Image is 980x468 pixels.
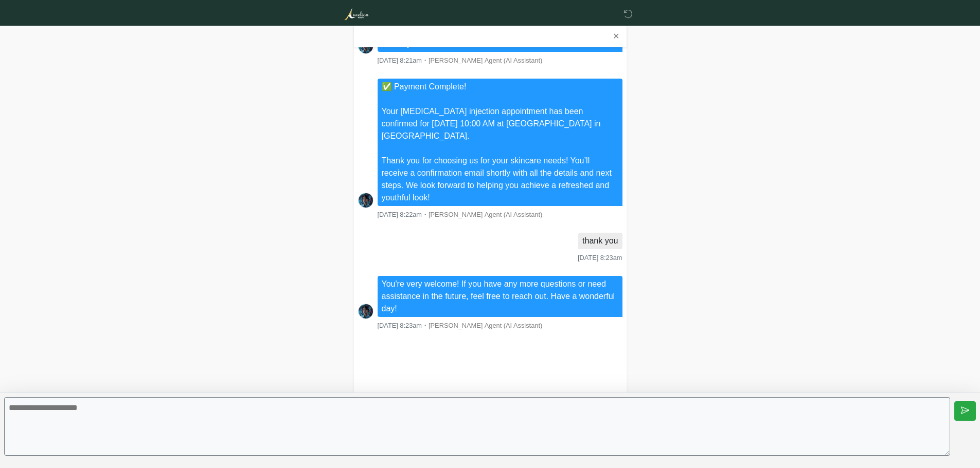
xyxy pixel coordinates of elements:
span: [DATE] 8:23am [578,254,622,261]
img: Aurelion Med Spa Logo [344,8,369,21]
small: ・ [378,322,543,329]
span: [DATE] 8:23am [378,322,422,329]
button: ✕ [610,30,622,43]
li: thank you [578,233,622,249]
li: You're very welcome! If you have any more questions or need assistance in the future, feel free t... [378,276,622,317]
small: ・ [378,211,543,218]
span: [DATE] 8:21am [378,57,422,64]
span: [PERSON_NAME] Agent (AI Assistant) [429,322,542,329]
img: Screenshot_2025-06-19_at_17.41.14.png [358,304,373,319]
img: Screenshot_2025-06-19_at_17.41.14.png [358,193,373,208]
span: [PERSON_NAME] Agent (AI Assistant) [429,211,542,218]
small: ・ [378,57,543,64]
li: ✅ Payment Complete! Your [MEDICAL_DATA] injection appointment has been confirmed for [DATE] 10:00... [378,79,622,206]
span: [PERSON_NAME] Agent (AI Assistant) [429,57,542,64]
span: [DATE] 8:22am [378,211,422,218]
